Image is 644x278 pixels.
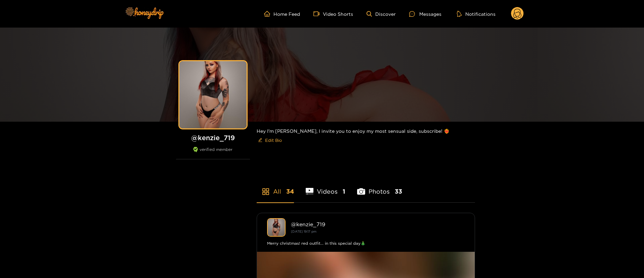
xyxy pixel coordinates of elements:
[367,11,396,17] a: Discover
[306,172,346,202] li: Videos
[291,221,465,227] div: @ kenzie_719
[257,122,475,151] div: Hey I'm [PERSON_NAME], I invite you to enjoy my most sensual side, subscribe! ❤️‍🔥
[313,11,323,17] span: video-camera
[258,138,262,143] span: edit
[257,172,294,202] li: All
[455,10,498,17] button: Notifications
[291,230,316,233] small: [DATE] 19:17 pm
[264,11,273,17] span: home
[257,135,283,146] button: editEdit Bio
[267,240,465,247] div: Merry christmas! red outfit... in this special day🎄
[265,137,282,144] span: Edit Bio
[357,172,402,202] li: Photos
[176,133,250,142] h1: @ kenzie_719
[343,187,345,196] span: 1
[313,11,353,17] a: Video Shorts
[286,187,294,196] span: 34
[409,10,441,18] div: Messages
[395,187,402,196] span: 33
[264,11,300,17] a: Home Feed
[176,147,250,159] div: verified member
[262,188,270,196] span: appstore
[267,218,286,237] img: kenzie_719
